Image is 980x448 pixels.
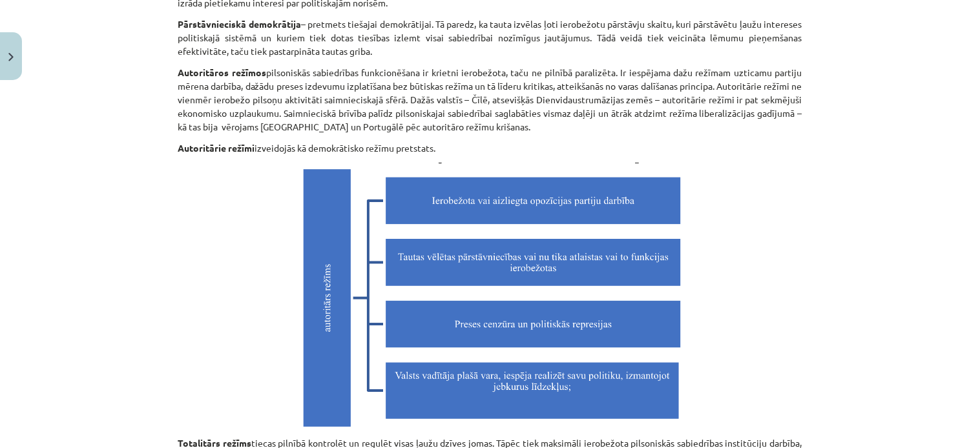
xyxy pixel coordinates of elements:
[178,66,802,134] p: pilsoniskās sabiedrības funkcionēšana ir krietni ierobežota, taču ne pilnībā paralizēta. Ir iespē...
[178,17,802,58] p: – pretmets tiešajai demokrātijai. Tā paredz, ka tauta izvēlas ļoti ierobežotu pārstāvju skaitu, k...
[8,53,14,61] img: icon-close-lesson-0947bae3869378f0d4975bcd49f059093ad1ed9edebbc8119c70593378902aed.svg
[178,18,301,30] b: Pārstāvnieciskā demokrātija
[178,141,802,155] p: izveidojās kā demokrātisko režīmu pretstats.
[178,66,266,78] b: Autoritāros režīmos
[178,142,255,154] b: Autoritārie režīmi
